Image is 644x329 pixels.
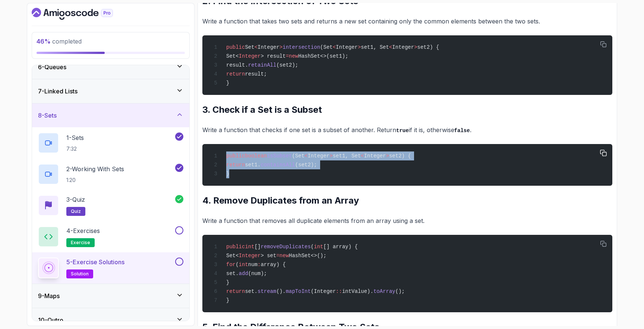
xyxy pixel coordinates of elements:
[226,153,245,159] span: public
[245,162,261,168] span: set1.
[396,128,409,134] code: true
[239,262,248,268] span: int
[336,288,342,294] span: ::
[289,253,326,259] span: HashSet<>();
[361,44,389,50] span: set1, Set
[255,44,258,50] span: <
[258,288,276,294] span: stream
[71,271,89,277] span: solution
[66,133,84,142] p: 1 - Sets
[280,44,282,50] span: >
[414,44,417,50] span: >
[236,262,239,268] span: (
[320,44,333,50] span: (Set
[38,291,60,300] h3: 9 - Maps
[395,288,405,294] span: ();
[307,153,329,159] span: Integer
[202,104,612,116] h2: 3. Check if a Set is a Subset
[261,244,310,250] span: removeDuplicates
[373,288,395,294] span: toArray
[386,153,389,159] span: >
[239,271,248,277] span: add
[226,71,245,77] span: return
[226,262,236,268] span: for
[38,195,183,216] button: 3-Quizquiz
[202,215,612,226] p: Write a function that removes all duplicate elements from an array using a set.
[32,79,189,103] button: 7-Linked Lists
[245,44,254,50] span: Set
[248,62,277,68] span: retainAll
[239,53,261,59] span: Integer
[239,253,261,259] span: Integer
[258,44,280,50] span: Integer
[295,162,317,168] span: (set2);
[38,258,183,278] button: 5-Exercise Solutionssolution
[336,44,358,50] span: Integer
[286,53,289,59] span: =
[342,288,373,294] span: intValue).
[226,171,229,177] span: }
[361,153,364,159] span: <
[66,258,124,266] p: 5 - Exercise Solutions
[255,244,261,250] span: []
[248,271,267,277] span: (num);
[226,288,245,294] span: return
[333,44,336,50] span: <
[66,164,124,173] p: 2 - Working With Sets
[32,8,130,20] a: Dashboard
[304,153,307,159] span: <
[226,80,229,86] span: }
[245,153,267,159] span: boolean
[323,244,357,250] span: [] array) {
[226,280,229,285] span: }
[32,55,189,79] button: 6-Queues
[292,153,304,159] span: (Set
[329,153,332,159] span: >
[71,240,90,246] span: exercise
[226,244,245,250] span: public
[333,153,361,159] span: set1, Set
[364,153,386,159] span: Integer
[267,153,292,159] span: isSubset
[248,262,258,268] span: num
[66,145,84,153] p: 7:32
[392,44,414,50] span: Integer
[38,111,57,120] h3: 8 - Sets
[202,125,612,135] p: Write a function that checks if one set is a subset of another. Return if it is, otherwise .
[226,44,245,50] span: public
[71,208,81,214] span: quiz
[261,162,295,168] span: containsAll
[226,253,239,259] span: Set<
[311,288,336,294] span: (Integer
[66,226,100,235] p: 4 - Exercises
[202,16,612,26] p: Write a function that takes two sets and returns a new set containing only the common elements be...
[298,53,348,59] span: HashSet<>(set1);
[286,288,311,294] span: mapToInt
[276,253,279,259] span: =
[389,44,392,50] span: <
[289,53,298,59] span: new
[280,253,289,259] span: new
[417,44,439,50] span: set2) {
[245,244,254,250] span: int
[261,253,276,259] span: > set
[38,63,66,71] h3: 6 - Queues
[38,132,183,153] button: 1-Sets7:32
[37,38,51,45] span: 46 %
[66,176,124,184] p: 1:20
[226,297,229,303] span: }
[261,53,285,59] span: > result
[454,128,470,134] code: false
[314,244,323,250] span: int
[245,71,267,77] span: result;
[261,262,285,268] span: array) {
[389,153,411,159] span: set2) {
[32,103,189,127] button: 8-Sets
[37,38,82,45] span: completed
[226,162,245,168] span: return
[245,288,258,294] span: set.
[358,44,361,50] span: >
[276,62,298,68] span: (set2);
[276,288,285,294] span: ().
[226,53,239,59] span: Set<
